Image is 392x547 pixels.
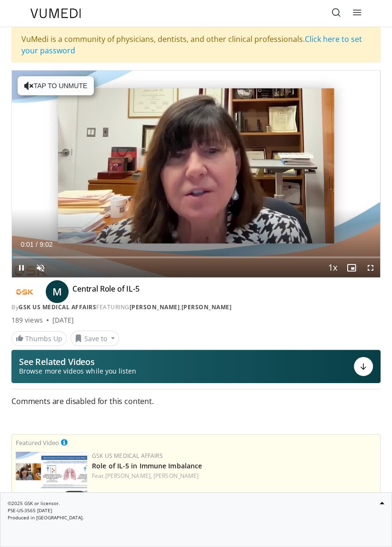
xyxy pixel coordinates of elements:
[130,303,180,311] a: [PERSON_NAME]
[19,357,136,366] p: See Related Videos
[11,395,381,407] span: Comments are disabled for this content.
[92,452,163,460] a: GSK US Medical Affairs
[36,241,38,248] span: /
[72,284,140,299] h4: Central Role of IL-5
[92,461,202,470] a: Role of IL-5 in Immune Imbalance
[12,256,380,258] div: Progress Bar
[11,350,381,383] button: See Related Videos Browse more videos while you listen
[11,284,38,299] img: GSK US Medical Affairs
[16,438,59,447] small: Featured Video
[12,71,380,277] video-js: Video Player
[70,331,119,346] button: Save to
[11,27,381,62] div: VuMedi is a community of physicians, dentists, and other clinical professionals.
[11,303,381,312] div: By FEATURING ,
[18,76,94,95] button: Tap to unmute
[153,472,199,480] a: [PERSON_NAME]
[323,258,342,277] button: Playback Rate
[361,258,380,277] button: Fullscreen
[105,472,152,480] a: [PERSON_NAME],
[20,241,33,248] span: 0:01
[92,472,376,480] div: Feat.
[31,258,50,277] button: Unmute
[16,452,87,502] img: f8c419a3-5bbb-4c4e-b48e-16c2b0d0fb3f.png.150x105_q85_crop-smart_upscale.jpg
[19,366,136,376] span: Browse more videos while you listen
[30,9,81,18] img: VuMedi Logo
[11,331,67,346] a: Thumbs Up
[16,452,87,502] a: 05:24
[12,258,31,277] button: Pause
[52,315,74,325] div: [DATE]
[181,303,232,311] a: [PERSON_NAME]
[11,315,43,325] span: 189 views
[40,241,52,248] span: 9:02
[46,280,69,303] a: M
[19,303,96,311] a: GSK US Medical Affairs
[342,258,361,277] button: Enable picture-in-picture mode
[64,491,85,499] span: 05:24
[8,500,384,521] p: ©2025 GSK or licensor. PSE-US-3565 [DATE] Produced in [GEOGRAPHIC_DATA].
